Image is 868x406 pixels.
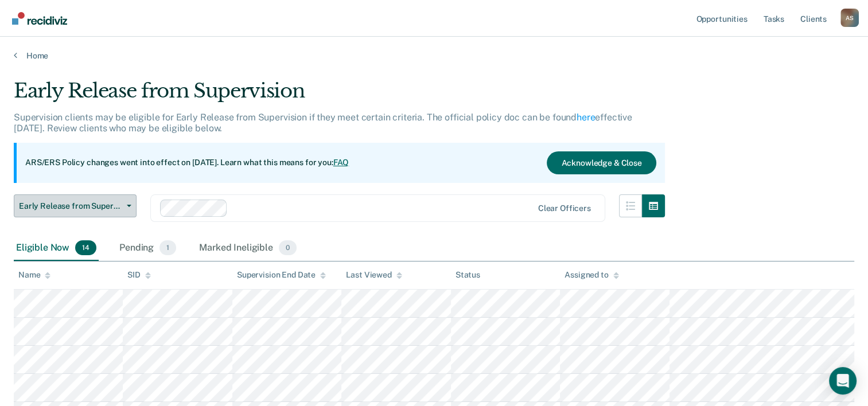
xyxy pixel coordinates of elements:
div: Pending1 [117,236,178,261]
a: FAQ [333,158,349,167]
p: ARS/ERS Policy changes went into effect on [DATE]. Learn what this means for you: [25,157,349,169]
div: Last Viewed [346,270,402,280]
p: Supervision clients may be eligible for Early Release from Supervision if they meet certain crite... [14,112,632,134]
div: Status [456,270,480,280]
div: Supervision End Date [237,270,326,280]
div: Marked Ineligible0 [197,236,299,261]
div: SID [127,270,151,280]
div: Eligible Now14 [14,236,99,261]
button: Acknowledge & Close [547,151,656,174]
span: 0 [279,240,297,255]
button: Early Release from Supervision [14,194,137,217]
a: here [577,112,595,123]
div: Open Intercom Messenger [829,367,857,395]
span: 1 [159,240,176,255]
a: Home [14,50,854,61]
span: 14 [75,240,96,255]
img: Recidiviz [12,12,67,25]
div: Early Release from Supervision [14,79,665,112]
span: Early Release from Supervision [19,201,122,211]
div: Name [18,270,50,280]
div: Assigned to [565,270,618,280]
div: Clear officers [538,204,591,213]
div: A S [840,9,859,27]
button: Profile dropdown button [840,9,859,27]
